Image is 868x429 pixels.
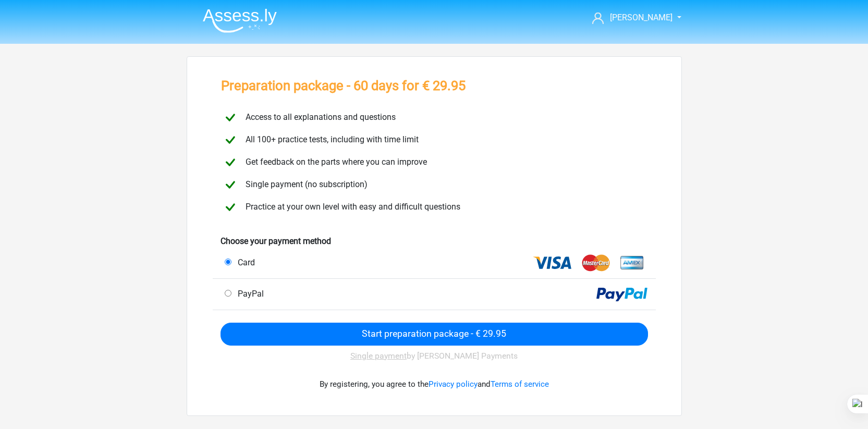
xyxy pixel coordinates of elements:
h3: Preparation package - 60 days for € 29.95 [221,78,466,94]
u: Single payment [350,351,407,361]
input: Start preparation package - € 29.95 [221,323,648,346]
div: By registering, you agree to the and [221,366,648,403]
img: checkmark [221,153,239,171]
div: by [PERSON_NAME] Payments [221,346,648,366]
span: All 100+ practice tests, including with time limit [241,134,419,144]
span: Practice at your own level with easy and difficult questions [241,202,460,212]
img: checkmark [221,131,239,149]
span: Card [234,258,255,267]
img: checkmark [221,176,239,194]
img: Assessly [203,8,277,33]
span: Access to all explanations and questions [241,112,396,122]
span: Get feedback on the parts where you can improve [241,157,427,167]
a: [PERSON_NAME] [588,11,674,24]
a: Privacy policy [429,379,478,389]
span: PayPal [234,289,264,299]
img: checkmark [221,108,239,127]
span: [PERSON_NAME] [610,13,673,22]
span: Single payment (no subscription) [241,179,368,189]
img: checkmark [221,198,239,216]
a: Terms of service [491,379,549,389]
b: Choose your payment method [221,236,331,246]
